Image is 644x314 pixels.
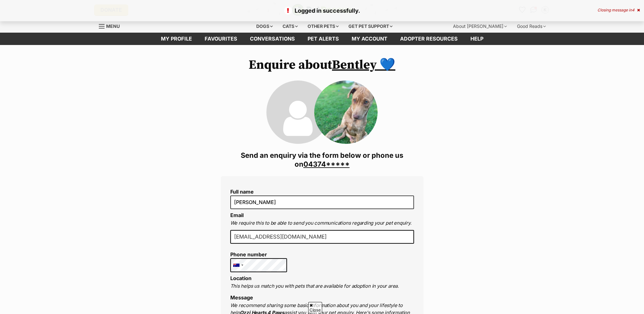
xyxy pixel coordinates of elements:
[230,212,244,218] label: Email
[231,259,245,272] div: Australia: +61
[332,57,395,73] a: Bentley 💙
[308,302,322,313] span: Close
[449,20,511,33] div: About [PERSON_NAME]
[394,33,464,45] a: Adopter resources
[230,275,252,281] label: Location
[230,252,287,257] label: Phone number
[230,189,414,195] label: Full name
[252,20,277,33] div: Dogs
[155,33,198,45] a: My profile
[301,33,345,45] a: Pet alerts
[464,33,490,45] a: Help
[230,283,414,290] p: This helps us match you with pets that are available for adoption in your area.
[221,151,424,169] h3: Send an enquiry via the form below or phone us on
[230,220,414,227] p: We require this to be able to send you communications regarding your pet enquiry.
[230,294,253,301] label: Message
[99,20,124,31] a: Menu
[345,33,394,45] a: My account
[106,23,120,29] span: Menu
[303,20,343,33] div: Other pets
[513,20,550,33] div: Good Reads
[198,33,244,45] a: Favourites
[278,20,302,33] div: Cats
[344,20,397,33] div: Get pet support
[230,195,414,209] input: E.g. Jimmy Chew
[221,58,424,72] h1: Enquire about
[244,33,301,45] a: conversations
[314,80,378,144] img: Bentley 💙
